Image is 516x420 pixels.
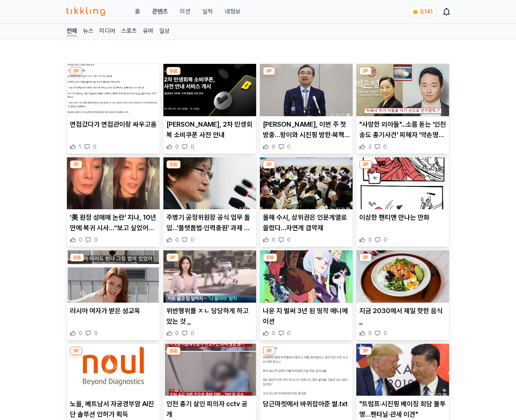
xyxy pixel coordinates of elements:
[163,250,256,303] img: 위반행위를 ㅈㄴ 당당하게 하고 있는 것 ,,
[163,344,256,396] img: 인천 총기 살인 피의자 cctv 공개
[143,27,153,36] a: 유머
[67,250,160,340] div: 읽음 러시아 여자가 받은 성교육 러시아 여자가 받은 성교육 0 0
[135,7,140,16] a: 홈
[356,64,449,154] div: 3P "사망한 외아들"...소름 돋는 '인천 송도 총기사건' 피해자 '약손명가' 대표의 과거 인터뷰 내용 "사망한 외아들"...소름 돋는 '인천 송도 총기사건' 피해자 '약손...
[163,64,256,116] img: 카카오뱅크, 2차 민생회복 소비쿠폰 사전 안내
[166,160,181,169] div: 읽음
[70,347,82,355] div: 3P
[359,119,446,140] p: "사망한 외아들"...소름 돋는 '인천 송도 총기사건' 피해자 '약손명가' 대표의 과거 인터뷰 내용
[259,64,353,154] div: 3P 조현, 이번 주 첫 방중…왕이와 시진핑 방한·북핵 등 논의할 듯 [PERSON_NAME], 이번 주 첫 방중…왕이와 시진핑 방한·북핵 등 논의할 듯 0 0
[272,330,275,337] span: 0
[175,330,179,337] span: 0
[67,7,105,16] img: 티끌링
[166,399,253,420] p: 인천 총기 살인 피의자 cctv 공개
[152,7,168,16] a: 콘텐츠
[356,344,449,396] img: "트럼프·시진핑 베이징 회담 불투명…펜타닐·관세 이견"
[180,7,190,16] button: 미션
[159,27,170,36] a: 일상
[287,330,291,337] span: 0
[175,236,179,244] span: 0
[163,157,256,210] img: 주병기 공정위원장 공식 업무 돌입…'플랫폼법·인력충원' 과제 산적
[272,236,275,244] span: 0
[359,160,372,169] div: 3P
[202,7,213,16] a: 실적
[93,143,96,151] span: 0
[384,330,387,337] span: 0
[163,250,257,340] div: 3P 위반행위를 ㅈㄴ 당당하게 하고 있는 것 ,, 위반행위를 ㅈㄴ 당당하게 하고 있는 것 ,, 0 0
[67,157,160,210] img: '美 원정 성매매 논란' 지나, 10년 만에 복귀 시사…“보고 싶었어요, 다시 연락해요”
[356,250,449,340] div: 3P 지금 2030에서 제일 핫한 음식 ,, 지금 2030에서 제일 핫한 음식 ,, 0 0
[191,143,194,151] span: 0
[263,399,350,409] p: 당근마켓에서 바퀴잡아준 썰.txt
[368,236,372,244] span: 0
[166,306,253,327] p: 위반행위를 ㅈㄴ 당당하게 하고 있는 것 ,,
[166,212,253,233] p: 주병기 공정위원장 공식 업무 돌입…'플랫폼법·인력충원' 과제 산적
[272,143,275,151] span: 0
[259,157,353,247] div: 3P 올해 수시, 상위권은 인문계열로 쏠렸다…자연계 겹악재 올해 수시, 상위권은 인문계열로 쏠렸다…자연계 겹악재 0 0
[356,157,449,247] div: 3P 이상한 팬티맨 만나는 만화 이상한 팬티맨 만나는 만화 0 0
[359,399,446,420] p: "트럼프·시진핑 베이징 회담 불투명…펜타닐·관세 이견"
[67,27,77,36] a: 전체
[166,253,179,262] div: 3P
[359,347,372,355] div: 3P
[70,399,157,420] p: 노을, 베트남서 자궁경부암 AI진단 솔루션 인허가 획득
[263,253,277,262] div: 읽음
[79,236,82,244] span: 0
[359,253,372,262] div: 3P
[166,67,181,75] div: 읽음
[225,7,240,16] a: 내정보
[287,143,291,151] span: 0
[263,67,275,75] div: 3P
[67,250,160,303] img: 러시아 여자가 받은 성교육
[121,27,137,36] a: 스포츠
[166,119,253,140] p: [PERSON_NAME], 2차 민생회복 소비쿠폰 사전 안내
[359,67,372,75] div: 3P
[420,9,433,15] span: 3,141
[163,157,257,247] div: 읽음 주병기 공정위원장 공식 업무 돌입…'플랫폼법·인력충원' 과제 산적 주병기 공정위원장 공식 업무 돌입…'플랫폼법·인력충원' 과제 산적 0 0
[67,64,160,154] div: 3P 면접갔다가 면접관이랑 싸우고옴 면접갔다가 면접관이랑 싸우고옴 1 0
[368,330,372,337] span: 0
[94,236,98,244] span: 0
[356,157,449,210] img: 이상한 팬티맨 만나는 만화
[383,143,387,151] span: 0
[70,212,157,233] p: '美 원정 성매매 논란' 지나, 10년 만에 복귀 시사…“보고 싶었어요, 다시 연락해요”
[99,27,115,36] a: 미디어
[83,27,93,36] a: 뉴스
[79,143,81,151] span: 1
[263,160,275,169] div: 3P
[263,119,350,140] p: [PERSON_NAME], 이번 주 첫 방중…왕이와 시진핑 방한·북핵 등 논의할 듯
[384,236,387,244] span: 0
[70,119,157,130] p: 면접갔다가 면접관이랑 싸우고옴
[409,6,434,17] a: coin 3,141
[260,157,353,210] img: 올해 수시, 상위권은 인문계열로 쏠렸다…자연계 겹악재
[70,67,82,75] div: 3P
[70,160,82,169] div: 3P
[70,306,157,316] p: 러시아 여자가 받은 성교육
[368,143,371,151] span: 3
[79,330,82,337] span: 0
[67,157,160,247] div: 3P '美 원정 성매매 논란' 지나, 10년 만에 복귀 시사…“보고 싶었어요, 다시 연락해요” '美 원정 성매매 논란' 지나, 10년 만에 복귀 시사…“보고 싶었어요, 다시 ...
[263,347,275,355] div: 3P
[175,143,179,151] span: 0
[260,344,353,396] img: 당근마켓에서 바퀴잡아준 썰.txt
[287,236,291,244] span: 0
[166,347,181,355] div: 읽음
[359,306,446,327] p: 지금 2030에서 제일 핫한 음식 ,,
[163,64,257,154] div: 읽음 카카오뱅크, 2차 민생회복 소비쿠폰 사전 안내 [PERSON_NAME], 2차 민생회복 소비쿠폰 사전 안내 0 0
[263,306,350,327] p: 나온 지 벌써 3년 된 띵작 애니메이션
[260,250,353,303] img: 나온 지 벌써 3년 된 띵작 애니메이션
[356,64,449,116] img: "사망한 외아들"...소름 돋는 '인천 송도 총기사건' 피해자 '약손명가' 대표의 과거 인터뷰 내용
[191,236,194,244] span: 0
[356,250,449,303] img: 지금 2030에서 제일 핫한 음식 ,,
[263,212,350,233] p: 올해 수시, 상위권은 인문계열로 쏠렸다…자연계 겹악재
[259,250,353,340] div: 읽음 나온 지 벌써 3년 된 띵작 애니메이션 나온 지 벌써 3년 된 띵작 애니메이션 0 0
[260,64,353,116] img: 조현, 이번 주 첫 방중…왕이와 시진핑 방한·북핵 등 논의할 듯
[94,330,98,337] span: 0
[359,212,446,223] p: 이상한 팬티맨 만나는 만화
[67,344,160,396] img: 노을, 베트남서 자궁경부암 AI진단 솔루션 인허가 획득
[70,253,84,262] div: 읽음
[191,330,194,337] span: 0
[412,9,418,15] img: coin
[67,64,160,116] img: 면접갔다가 면접관이랑 싸우고옴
